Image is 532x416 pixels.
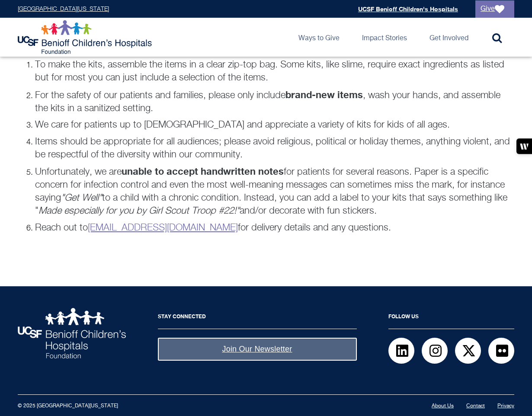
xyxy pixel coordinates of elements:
[38,206,240,216] em: Made especially for you by Girl Scout Troop #22!"
[18,20,154,54] img: Logo for UCSF Benioff Children's Hospitals Foundation
[35,135,514,161] p: Items should be appropriate for all audiences; please avoid religious, political or holiday theme...
[158,338,357,361] a: Join Our Newsletter
[466,403,485,409] a: Contact
[35,165,514,218] p: Unfortunately, we are for patients for several reasons. Paper is a specific concern for infection...
[18,308,126,358] img: UCSF Benioff Children's Hospitals
[292,18,346,57] a: Ways to Give
[18,403,118,409] small: © 2025 [GEOGRAPHIC_DATA][US_STATE]
[158,308,357,329] h2: Stay Connected
[497,403,514,409] a: Privacy
[35,58,514,84] p: To make the kits, assemble the items in a clear zip-top bag. Some kits, like slime, require exact...
[35,118,514,131] p: We care for patients up to [DEMOGRAPHIC_DATA] and appreciate a variety of kits for kids of all ages.
[61,193,102,203] em: "Get Well"
[35,88,514,115] p: For the safety of our patients and families, please only include , wash your hands, and assemble ...
[355,18,414,57] a: Impact Stories
[432,403,454,409] a: About Us
[358,5,458,13] a: UCSF Benioff Children's Hospitals
[423,18,475,57] a: Get Involved
[18,6,109,12] a: [GEOGRAPHIC_DATA][US_STATE]
[388,308,514,329] h2: Follow Us
[35,221,514,234] p: Reach out to for delivery details and any questions.
[285,89,363,100] strong: brand-new items
[475,0,514,18] a: Give
[88,223,238,233] a: [EMAIL_ADDRESS][DOMAIN_NAME]
[122,166,284,177] strong: unable to accept handwritten notes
